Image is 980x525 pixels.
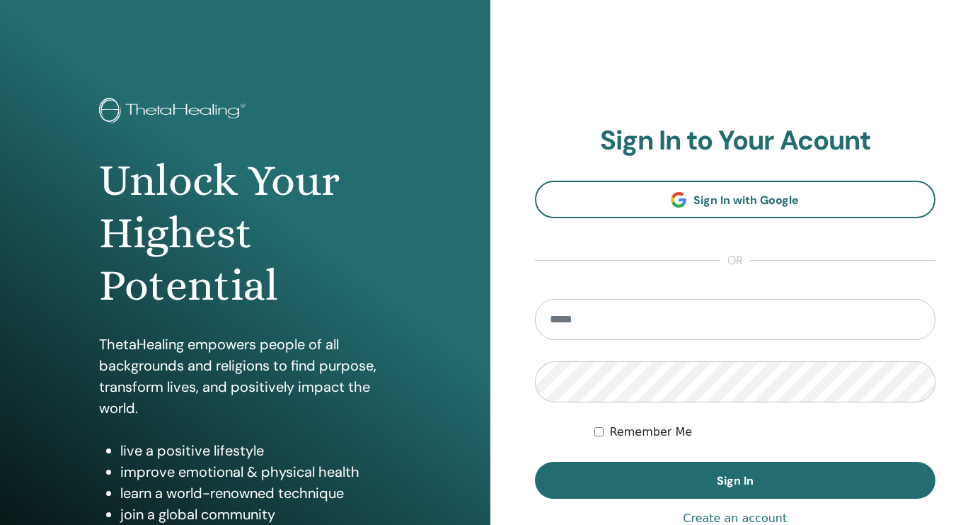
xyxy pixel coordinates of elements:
[720,252,750,269] span: or
[594,424,935,441] div: Keep me authenticated indefinitely or until I manually logout
[120,504,391,525] li: join a global community
[99,154,391,312] h1: Unlock Your Highest Potential
[535,125,936,157] h2: Sign In to Your Acount
[535,181,936,218] a: Sign In with Google
[535,462,936,499] button: Sign In
[693,193,799,208] span: Sign In with Google
[120,461,391,482] li: improve emotional & physical health
[120,440,391,461] li: live a positive lifestyle
[120,482,391,504] li: learn a world-renowned technique
[99,334,391,419] p: ThetaHealing empowers people of all backgrounds and religions to find purpose, transform lives, a...
[609,424,692,441] label: Remember Me
[717,473,754,488] span: Sign In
